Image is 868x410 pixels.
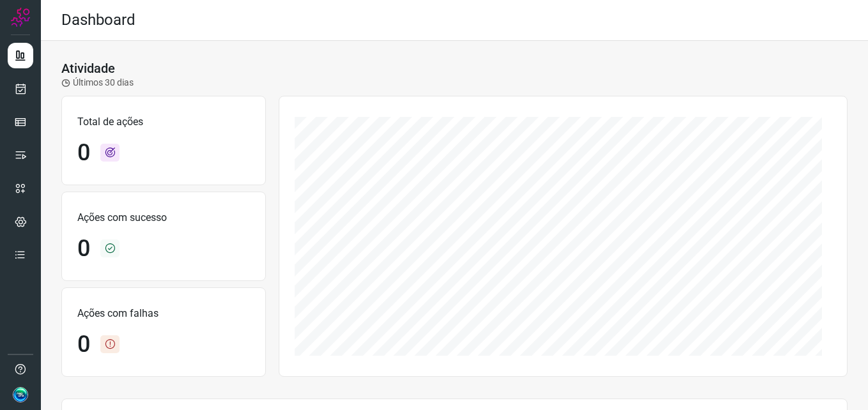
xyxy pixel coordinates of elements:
[61,11,136,29] h2: Dashboard
[77,210,250,225] p: Ações com sucesso
[77,306,250,321] p: Ações com falhas
[77,235,90,262] h1: 0
[13,387,28,402] img: d1faacb7788636816442e007acca7356.jpg
[77,331,90,358] h1: 0
[61,76,134,89] p: Últimos 30 dias
[11,8,30,27] img: Logo
[61,61,115,76] h3: Atividade
[77,139,90,167] h1: 0
[77,114,250,130] p: Total de ações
